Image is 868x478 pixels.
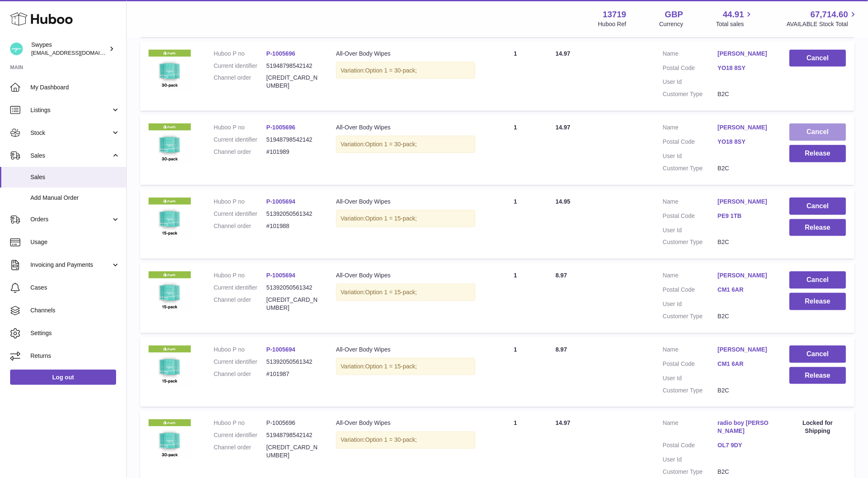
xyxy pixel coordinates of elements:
[718,164,773,172] dd: B2C
[787,9,858,28] a: 67,714.60 AVAILABLE Stock Total
[718,90,773,98] dd: B2C
[663,419,718,438] dt: Name
[266,419,319,427] dd: P-1005696
[266,74,319,90] dd: [CREDIT_CARD_NUMBER]
[336,358,475,375] div: Variation:
[718,346,773,354] a: [PERSON_NAME]
[266,62,319,70] dd: 51948798542142
[214,296,266,312] dt: Channel order
[659,20,684,28] div: Currency
[336,346,475,354] div: All-Over Body Wipes
[31,41,107,57] div: Swypes
[214,50,266,58] dt: Huboo P no
[718,124,773,132] a: [PERSON_NAME]
[30,173,120,181] span: Sales
[266,370,319,378] dd: #101987
[214,198,266,206] dt: Huboo P no
[484,115,547,185] td: 1
[789,367,846,384] button: Release
[663,90,718,98] dt: Customer Type
[663,468,718,476] dt: Customer Type
[718,442,773,450] a: OL7 9DY
[149,50,191,92] img: 137191726829084.png
[789,145,846,162] button: Release
[30,83,120,91] span: My Dashboard
[336,198,475,206] div: All-Over Body Wipes
[266,296,319,312] dd: [CREDIT_CARD_NUMBER]
[663,312,718,320] dt: Customer Type
[149,124,191,166] img: 137191726829084.png
[336,432,475,449] div: Variation:
[663,164,718,172] dt: Customer Type
[266,198,296,205] a: P-1005694
[556,346,567,353] span: 8.97
[266,272,296,279] a: P-1005694
[556,124,570,131] span: 14.97
[663,442,718,452] dt: Postal Code
[266,346,296,353] a: P-1005694
[336,419,475,427] div: All-Over Body Wipes
[718,238,773,246] dd: B2C
[789,271,846,289] button: Cancel
[789,219,846,236] button: Release
[336,284,475,301] div: Variation:
[598,20,627,28] div: Huboo Ref
[484,41,547,111] td: 1
[214,74,266,90] dt: Channel order
[30,284,120,292] span: Cases
[663,286,718,296] dt: Postal Code
[723,9,744,20] span: 44.91
[484,337,547,407] td: 1
[214,419,266,427] dt: Huboo P no
[665,9,683,20] strong: GBP
[718,286,773,294] a: CM1 6AR
[266,124,296,131] a: P-1005696
[789,293,846,310] button: Release
[663,64,718,74] dt: Postal Code
[789,419,846,435] div: Locked for Shipping
[365,289,417,295] span: Option 1 = 15-pack;
[716,9,754,28] a: 44.91 Total sales
[30,129,111,137] span: Stock
[214,222,266,230] dt: Channel order
[718,212,773,220] a: PE9 1TB
[336,50,475,58] div: All-Over Body Wipes
[266,358,319,366] dd: 51392050561342
[718,50,773,58] a: [PERSON_NAME]
[336,124,475,132] div: All-Over Body Wipes
[663,271,718,282] dt: Name
[716,20,754,28] span: Total sales
[30,329,120,337] span: Settings
[266,50,296,57] a: P-1005696
[149,346,191,388] img: 137191726829119.png
[214,370,266,378] dt: Channel order
[718,64,773,72] a: YO18 8SY
[663,226,718,234] dt: User Id
[30,194,120,202] span: Add Manual Order
[214,444,266,460] dt: Channel order
[789,50,846,67] button: Cancel
[663,124,718,134] dt: Name
[214,62,266,70] dt: Current identifier
[718,419,773,435] a: radio boy [PERSON_NAME]
[10,43,23,55] img: hello@swypes.co.uk
[336,136,475,153] div: Variation:
[266,432,319,440] dd: 51948798542142
[31,49,124,56] span: [EMAIL_ADDRESS][DOMAIN_NAME]
[365,141,417,148] span: Option 1 = 30-pack;
[149,198,191,240] img: 137191726829119.png
[663,138,718,148] dt: Postal Code
[556,50,570,57] span: 14.97
[663,346,718,356] dt: Name
[149,271,191,314] img: 137191726829119.png
[718,312,773,320] dd: B2C
[336,210,475,227] div: Variation:
[149,419,191,462] img: 137191726829084.png
[789,346,846,363] button: Cancel
[663,387,718,395] dt: Customer Type
[663,374,718,382] dt: User Id
[365,67,417,74] span: Option 1 = 30-pack;
[811,9,848,20] span: 67,714.60
[30,306,120,314] span: Channels
[266,210,319,218] dd: 51392050561342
